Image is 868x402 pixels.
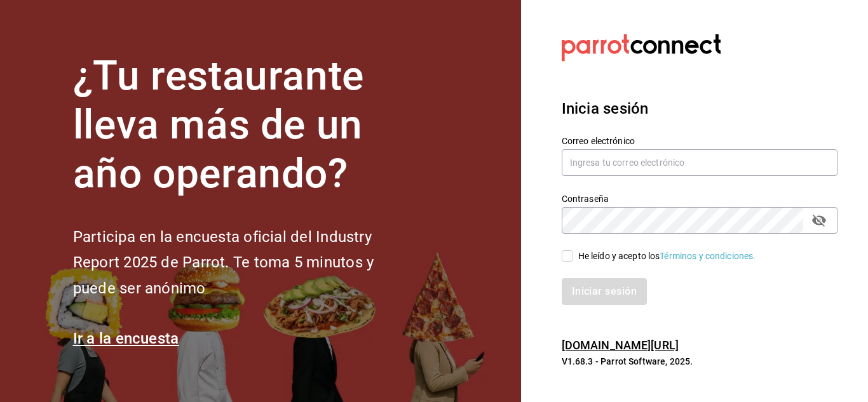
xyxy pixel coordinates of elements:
a: [DOMAIN_NAME][URL] [562,338,679,352]
button: passwordField [808,210,830,231]
h1: ¿Tu restaurante lleva más de un año operando? [73,52,416,198]
label: Contraseña [562,194,837,203]
input: Ingresa tu correo electrónico [562,149,837,176]
label: Correo electrónico [562,137,837,145]
h2: Participa en la encuesta oficial del Industry Report 2025 de Parrot. Te toma 5 minutos y puede se... [73,224,416,302]
h3: Inicia sesión [562,97,837,120]
a: Términos y condiciones. [660,251,756,261]
a: Ir a la encuesta [73,330,179,347]
p: V1.68.3 - Parrot Software, 2025. [562,355,837,368]
div: He leído y acepto los [578,250,756,263]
